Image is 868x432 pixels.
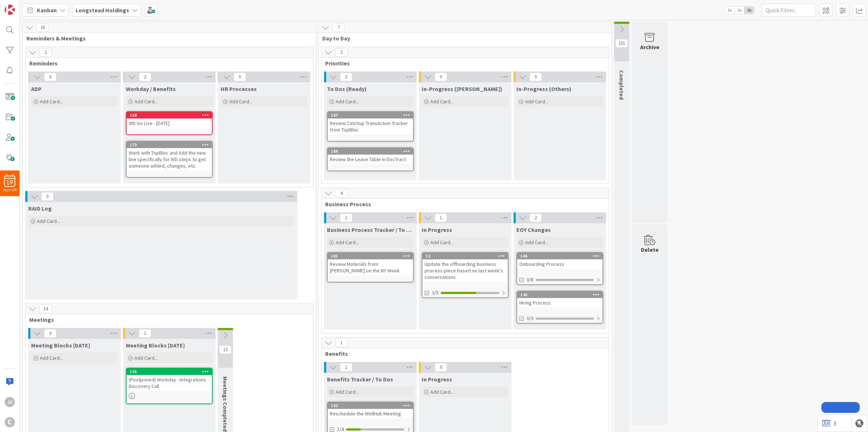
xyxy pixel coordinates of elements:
[127,368,212,391] div: 155(Postponed) Workday - Integrations Discovery Call
[130,113,212,118] div: 158
[31,85,42,92] span: ADP
[328,253,413,275] div: 181Review Materials from [PERSON_NAME] on the NY Week
[527,315,533,322] span: 0/3
[332,23,345,32] span: 7
[37,6,57,14] span: Kanban
[517,259,603,269] div: Onboarding Process
[325,350,600,357] span: Benefits
[335,48,348,57] span: 2
[331,113,413,118] div: 167
[130,142,212,147] div: 173
[37,218,60,224] span: Add Card...
[640,43,659,51] div: Archive
[328,112,413,134] div: 167Review Catchup Transaction Tracker from TopBloc
[130,369,212,374] div: 155
[5,397,15,407] div: JC
[331,254,413,259] div: 181
[127,148,212,170] div: Work with TopBloc and Add the new line specifically for WD steps to get someone added, changes, etc.
[641,245,659,254] div: Delete
[336,98,359,105] span: Add Card...
[430,98,454,105] span: Add Card...
[127,112,212,118] div: 158
[336,239,359,246] span: Add Card...
[328,148,413,155] div: 169
[616,39,628,48] span: 151
[328,112,413,118] div: 167
[126,85,176,92] span: Workday / Benefits
[422,85,502,92] span: In-Progress (Jerry)
[340,213,352,222] span: 1
[422,253,508,259] div: 12
[520,254,603,259] div: 146
[422,376,452,383] span: In Progress
[516,226,551,233] span: EOY Changes
[430,239,454,246] span: Add Card...
[435,73,447,81] span: 0
[127,142,212,170] div: 173Work with TopBloc and Add the new line specifically for WD steps to get someone added, changes...
[327,376,393,383] span: Benefits Tracker / To Dos
[229,98,252,105] span: Add Card...
[40,355,63,361] span: Add Card...
[517,291,603,298] div: 145
[422,226,452,233] span: In Progress
[735,7,744,14] span: 2x
[529,73,542,81] span: 0
[37,23,49,32] span: 16
[328,148,413,164] div: 169Review the Leave Table in DocTract
[7,180,13,185] span: 19
[435,213,447,222] span: 1
[5,5,15,15] img: Visit kanbanzone.com
[234,73,246,81] span: 0
[336,389,359,395] span: Add Card...
[331,149,413,154] div: 169
[127,112,212,128] div: 158WD Go Live - [DATE]
[328,253,413,259] div: 181
[328,259,413,275] div: Review Materials from [PERSON_NAME] on the NY Week
[516,85,571,92] span: In-Progress (Others)
[41,192,54,201] span: 0
[529,213,542,222] span: 2
[328,118,413,134] div: Review Catchup Transaction Tracker from TopBloc
[517,298,603,307] div: Hiring Process
[39,304,52,313] span: 14
[325,60,600,67] span: Priorities
[135,98,158,105] span: Add Card...
[139,329,151,338] span: 1
[822,419,836,428] a: 3
[340,363,352,372] span: 1
[335,338,348,347] span: 1
[29,60,304,67] span: Reminders
[328,155,413,164] div: Review the Leave Table in DocTract
[139,73,151,81] span: 2
[426,254,508,259] div: 12
[430,389,454,395] span: Add Card...
[527,276,533,284] span: 0/8
[325,200,600,208] span: Business Process
[525,239,548,246] span: Add Card...
[40,98,63,105] span: Add Card...
[517,291,603,307] div: 145Hiring Process
[327,85,367,92] span: To Dos (Ready)
[328,402,413,409] div: 182
[328,402,413,418] div: 182Reschedule the WellHub Meeting
[331,403,413,408] div: 182
[39,48,52,57] span: 2
[435,363,447,372] span: 0
[219,345,231,354] span: 13
[222,376,229,432] span: Meetings Completed
[422,259,508,282] div: Update the offboarding business process piece based on last week's conversations
[618,70,625,100] span: Completed
[76,7,129,14] b: Longstead Holdings
[44,329,56,338] span: 0
[335,189,348,198] span: 4
[520,292,603,297] div: 145
[744,7,754,14] span: 3x
[31,342,90,349] span: Meeting Blocks Today
[327,226,414,233] span: Business Process Tracker / To Dos
[127,375,212,391] div: (Postponed) Workday - Integrations Discovery Call
[135,355,158,361] span: Add Card...
[517,253,603,269] div: 146Onboarding Process
[5,417,15,427] div: C
[28,205,52,212] span: RAID Log
[44,73,56,81] span: 0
